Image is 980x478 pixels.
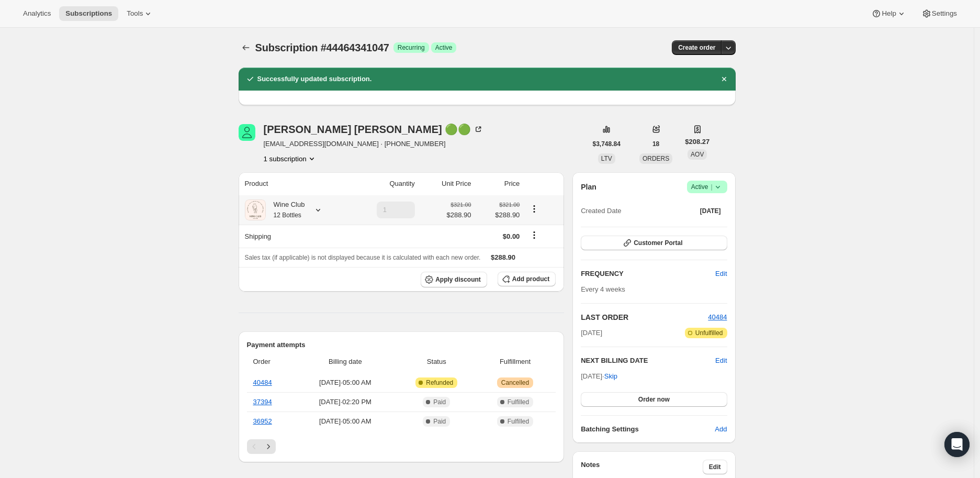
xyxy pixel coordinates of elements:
span: Created Date [581,206,621,216]
h2: LAST ORDER [581,312,708,323]
button: Subscriptions [59,6,118,21]
span: Customer Portal [634,239,682,247]
h2: FREQUENCY [581,269,715,279]
span: Vikki Jochim 🟢🟢 [239,124,255,141]
span: $288.90 [477,210,520,220]
span: Paid [433,398,446,406]
span: Every 4 weeks [581,285,625,293]
span: $208.27 [685,137,709,147]
h6: Batching Settings [581,424,715,435]
span: Fulfilled [508,398,529,406]
button: Dismiss notification [717,72,731,86]
span: [EMAIL_ADDRESS][DOMAIN_NAME] · [PHONE_NUMBER] [264,139,484,149]
button: Shipping actions [526,229,543,241]
button: 40484 [708,312,727,323]
h2: Plan [581,182,596,192]
span: Fulfilled [508,417,529,426]
button: Subscriptions [239,40,253,55]
span: Subscription #44464341047 [255,42,389,53]
nav: Pagination [247,439,556,454]
span: $0.00 [503,232,520,240]
span: $3,748.84 [593,140,621,148]
span: Tools [127,9,143,18]
span: Subscriptions [65,9,112,18]
span: [DATE] · 02:20 PM [298,397,392,407]
button: Analytics [17,6,57,21]
span: Edit [709,463,721,471]
span: 18 [652,140,659,148]
th: Product [239,172,348,195]
span: Cancelled [501,379,529,387]
button: Create order [672,40,722,55]
a: 40484 [253,379,272,386]
button: Add product [498,272,556,286]
span: [DATE] · 05:00 AM [298,377,392,388]
span: Analytics [23,9,51,18]
span: Order now [638,395,670,404]
small: $321.00 [450,202,471,208]
h2: Payment attempts [247,340,556,350]
span: Settings [932,9,957,18]
th: Quantity [348,172,418,195]
a: 37394 [253,398,272,406]
div: Open Intercom Messenger [944,432,970,457]
span: Add product [512,275,549,283]
span: Active [691,182,723,192]
button: $3,748.84 [587,137,627,151]
span: Refunded [426,379,453,387]
span: LTV [601,155,612,162]
span: [DATE] [700,207,721,215]
a: 40484 [708,313,727,321]
h3: Notes [581,460,703,474]
span: [DATE] · [581,372,617,380]
button: Customer Portal [581,236,727,250]
span: | [711,183,712,191]
span: $288.90 [446,210,471,220]
span: [DATE] [581,328,602,338]
div: Wine Club [266,199,305,220]
a: 36952 [253,417,272,425]
button: Settings [915,6,963,21]
span: Paid [433,417,446,426]
span: AOV [691,151,704,158]
button: 18 [646,137,666,151]
span: Status [399,357,475,367]
button: Order now [581,392,727,407]
span: $288.90 [491,253,515,261]
button: Help [865,6,913,21]
button: Product actions [264,153,317,164]
th: Price [474,172,523,195]
small: 12 Bottles [274,212,301,219]
span: Fulfillment [481,357,549,367]
button: Next [261,439,276,454]
button: Tools [120,6,160,21]
button: Skip [598,368,624,385]
h2: Successfully updated subscription. [257,74,372,84]
span: Add [715,424,727,435]
button: [DATE] [694,204,727,218]
h2: NEXT BILLING DATE [581,355,715,366]
button: Edit [715,355,727,366]
img: product img [245,199,266,220]
small: $321.00 [499,202,520,208]
button: Add [708,421,733,438]
th: Unit Price [418,172,475,195]
span: Active [435,43,453,52]
span: Create order [678,43,715,52]
span: Unfulfilled [695,329,723,337]
button: Edit [703,460,727,474]
span: Skip [604,371,617,382]
span: ORDERS [643,155,669,162]
span: Edit [715,269,727,279]
span: [DATE] · 05:00 AM [298,416,392,427]
button: Product actions [526,203,543,215]
div: [PERSON_NAME] [PERSON_NAME] 🟢🟢 [264,124,484,135]
button: Apply discount [421,272,487,287]
span: Apply discount [435,275,481,284]
button: Edit [709,265,733,282]
span: Recurring [398,43,425,52]
th: Order [247,350,296,373]
span: Sales tax (if applicable) is not displayed because it is calculated with each new order. [245,254,481,261]
span: Billing date [298,357,392,367]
